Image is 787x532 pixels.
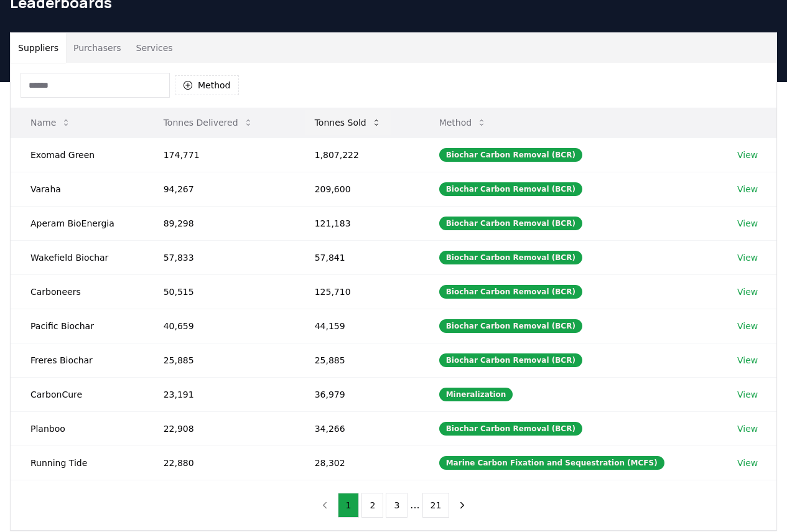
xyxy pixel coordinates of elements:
td: 209,600 [295,172,419,206]
button: 2 [361,493,383,518]
a: View [737,354,758,366]
button: Method [429,110,497,135]
div: Biochar Carbon Removal (BCR) [439,319,582,333]
a: View [737,457,758,469]
a: View [737,217,758,230]
td: 22,908 [144,411,295,446]
button: Tonnes Sold [305,110,391,135]
td: Pacific Biochar [11,309,144,343]
button: Tonnes Delivered [154,110,263,135]
td: Carboneers [11,274,144,309]
td: 125,710 [295,274,419,309]
td: 121,183 [295,206,419,240]
a: View [737,320,758,332]
td: 89,298 [144,206,295,240]
a: View [737,183,758,195]
a: View [737,149,758,161]
td: Running Tide [11,446,144,480]
td: 50,515 [144,274,295,309]
td: 57,841 [295,240,419,274]
td: Exomad Green [11,138,144,172]
td: 94,267 [144,172,295,206]
div: Biochar Carbon Removal (BCR) [439,251,582,264]
td: 57,833 [144,240,295,274]
a: View [737,286,758,298]
td: Planboo [11,411,144,446]
td: 34,266 [295,411,419,446]
td: Varaha [11,172,144,206]
a: View [737,422,758,435]
td: 1,807,222 [295,138,419,172]
li: ... [410,498,419,513]
button: 1 [338,493,360,518]
button: Purchasers [66,33,129,63]
div: Mineralization [439,388,513,401]
td: 44,159 [295,309,419,343]
td: 22,880 [144,446,295,480]
a: View [737,251,758,264]
button: Method [175,75,239,95]
td: 25,885 [295,343,419,377]
div: Biochar Carbon Removal (BCR) [439,285,582,299]
button: Suppliers [11,33,66,63]
td: CarbonCure [11,377,144,411]
button: next page [452,493,473,518]
td: Freres Biochar [11,343,144,377]
td: 174,771 [144,138,295,172]
div: Biochar Carbon Removal (BCR) [439,353,582,367]
td: 36,979 [295,377,419,411]
a: View [737,388,758,401]
div: Biochar Carbon Removal (BCR) [439,182,582,196]
td: Wakefield Biochar [11,240,144,274]
div: Biochar Carbon Removal (BCR) [439,217,582,230]
button: Name [21,110,81,135]
td: 25,885 [144,343,295,377]
button: 21 [422,493,450,518]
button: Services [129,33,180,63]
div: Biochar Carbon Removal (BCR) [439,148,582,162]
div: Marine Carbon Fixation and Sequestration (MCFS) [439,456,664,470]
td: 40,659 [144,309,295,343]
td: Aperam BioEnergia [11,206,144,240]
td: 23,191 [144,377,295,411]
td: 28,302 [295,446,419,480]
button: 3 [386,493,407,518]
div: Biochar Carbon Removal (BCR) [439,422,582,436]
